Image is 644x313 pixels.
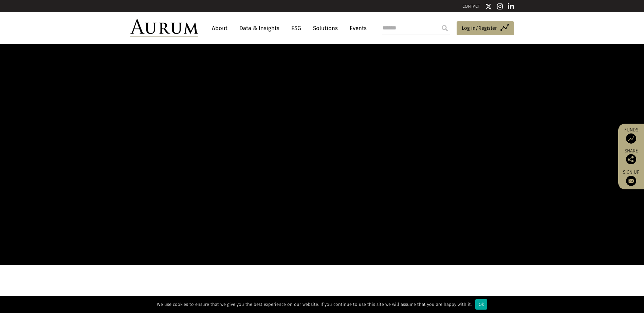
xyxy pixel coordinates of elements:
[622,169,641,186] a: Sign up
[626,154,636,164] img: Share this post
[310,22,341,35] a: Solutions
[346,22,367,35] a: Events
[462,24,497,32] span: Log in/Register
[622,127,641,144] a: Funds
[438,21,452,35] input: Submit
[475,299,487,310] div: Ok
[508,3,514,10] img: Linkedin icon
[208,22,231,35] a: About
[462,4,480,9] a: CONTACT
[626,133,636,144] img: Access Funds
[457,21,514,36] a: Log in/Register
[130,19,198,37] img: Aurum
[622,149,641,164] div: Share
[236,22,283,35] a: Data & Insights
[485,3,492,10] img: Twitter icon
[497,3,503,10] img: Instagram icon
[626,176,636,186] img: Sign up to our newsletter
[288,22,305,35] a: ESG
